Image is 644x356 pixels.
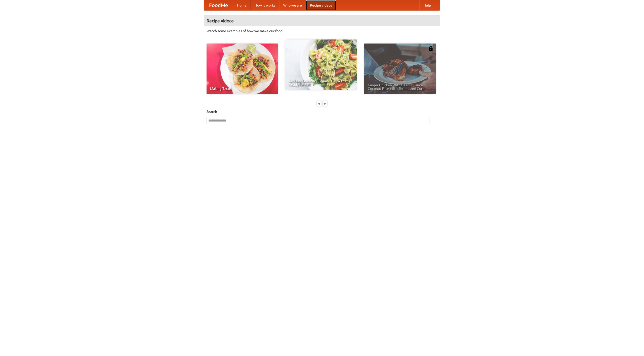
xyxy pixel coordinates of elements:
a: Home [233,0,251,10]
img: 483408.png [428,46,433,51]
a: Help [419,0,435,10]
a: Making Tacos [207,44,278,94]
h4: Recipe videos [204,16,440,26]
a: FoodMe [204,0,233,10]
a: Who we are [279,0,306,10]
a: An Easy, Summery Tomato Pasta That's Ready for Fall [285,39,357,90]
h5: Search [207,109,437,114]
div: « [317,100,321,107]
span: An Easy, Summery Tomato Pasta That's Ready for Fall [289,79,353,86]
div: » [323,100,327,107]
a: Recipe videos [306,0,336,10]
a: How it works [251,0,279,10]
p: Watch some examples of how we make our food! [207,28,437,33]
span: Making Tacos [210,87,274,90]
